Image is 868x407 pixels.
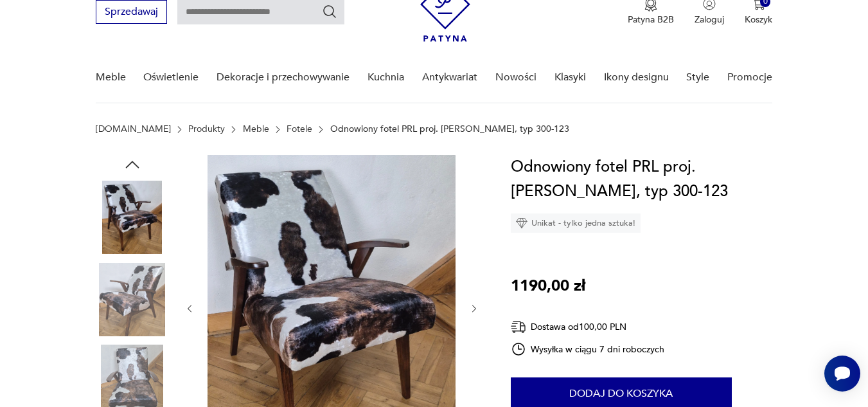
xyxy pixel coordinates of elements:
p: 1190,00 zł [511,274,585,298]
a: Fotele [287,124,312,134]
p: Odnowiony fotel PRL proj. [PERSON_NAME], typ 300-123 [330,124,569,134]
iframe: Smartsupp widget button [824,356,860,392]
a: Dekoracje i przechowywanie [217,53,350,102]
a: Ikony designu [604,53,669,102]
a: Oświetlenie [143,53,199,102]
img: Ikona diamentu [516,217,527,229]
a: Sprzedawaj [96,8,167,17]
a: Antykwariat [422,53,477,102]
a: Klasyki [554,53,586,102]
h1: Odnowiony fotel PRL proj. [PERSON_NAME], typ 300-123 [511,155,782,204]
a: Meble [96,53,126,102]
a: Produkty [188,124,225,134]
img: Ikona dostawy [511,319,526,335]
div: Unikat - tylko jedna sztuka! [511,213,641,233]
p: Zaloguj [695,14,724,26]
a: [DOMAIN_NAME] [96,124,171,134]
p: Patyna B2B [628,14,674,26]
img: Zdjęcie produktu Odnowiony fotel PRL proj. M. Puchała, typ 300-123 [96,181,169,254]
a: Promocje [727,53,772,102]
button: Szukaj [322,4,337,19]
a: Meble [243,124,269,134]
div: Wysyłka w ciągu 7 dni roboczych [511,341,665,357]
a: Kuchnia [368,53,404,102]
img: Zdjęcie produktu Odnowiony fotel PRL proj. M. Puchała, typ 300-123 [96,263,169,336]
a: Style [686,53,709,102]
a: Nowości [495,53,536,102]
div: Dostawa od 100,00 PLN [511,319,665,335]
p: Koszyk [745,14,772,26]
